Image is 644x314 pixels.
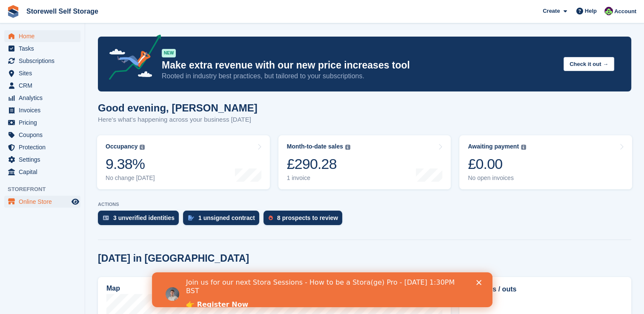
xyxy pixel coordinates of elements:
span: Online Store [19,196,70,208]
a: Awaiting payment £0.00 No open invoices [459,135,632,189]
img: contract_signature_icon-13c848040528278c33f63329250d36e43548de30e8caae1d1a13099fd9432cc5.svg [188,215,194,220]
div: 1 unsigned contract [198,214,255,221]
span: Tasks [19,43,70,54]
h2: Map [106,285,120,292]
p: Rooted in industry best practices, but tailored to your subscriptions. [162,71,557,81]
span: Create [543,7,560,15]
a: Occupancy 9.38% No change [DATE] [97,135,270,189]
img: prospect-51fa495bee0391a8d652442698ab0144808aea92771e9ea1ae160a38d050c398.svg [269,215,273,220]
h1: Good evening, [PERSON_NAME] [98,102,258,114]
p: ACTIONS [98,202,631,207]
div: 3 unverified identities [113,214,175,221]
img: icon-info-grey-7440780725fd019a000dd9b08b2336e03edf1995a4989e88bcd33f0948082b44.svg [345,145,350,150]
a: menu [4,92,80,104]
a: 8 prospects to review [263,211,346,229]
button: Check it out → [564,57,614,71]
a: menu [4,55,80,67]
span: Protection [19,141,70,153]
a: menu [4,43,80,54]
span: Sites [19,67,70,79]
div: £0.00 [468,155,526,173]
span: Home [19,30,70,42]
a: Storewell Self Storage [23,4,102,18]
h2: Move ins / outs [467,284,623,294]
p: Here's what's happening across your business [DATE] [98,115,258,125]
div: Close [324,8,333,13]
a: menu [4,67,80,79]
a: menu [4,104,80,116]
a: menu [4,30,80,42]
p: Make extra revenue with our new price increases tool [162,59,557,71]
div: £290.28 [287,155,350,173]
a: menu [4,196,80,208]
img: icon-info-grey-7440780725fd019a000dd9b08b2336e03edf1995a4989e88bcd33f0948082b44.svg [140,145,145,150]
a: menu [4,129,80,141]
div: 8 prospects to review [277,214,338,221]
span: Storefront [8,185,85,194]
img: Louise Christie [604,7,613,15]
div: Occupancy [106,143,137,150]
a: menu [4,80,80,91]
span: Pricing [19,117,70,128]
a: 👉 Register Now [34,28,96,37]
a: menu [4,141,80,153]
img: verify_identity-adf6edd0f0f0b5bbfe63781bf79b02c33cf7c696d77639b501bdc392416b5a36.svg [103,215,109,220]
div: No change [DATE] [106,174,155,182]
a: menu [4,166,80,178]
div: No open invoices [468,174,526,182]
div: 1 invoice [287,174,350,182]
a: Month-to-date sales £290.28 1 invoice [278,135,451,189]
img: price-adjustments-announcement-icon-8257ccfd72463d97f412b2fc003d46551f7dbcb40ab6d574587a9cd5c0d94... [102,34,161,83]
span: Account [614,7,636,16]
div: Awaiting payment [468,143,519,150]
span: Analytics [19,92,70,104]
iframe: Intercom live chat banner [152,272,492,307]
span: Invoices [19,104,70,116]
a: menu [4,117,80,128]
span: Help [585,7,597,15]
span: Coupons [19,129,70,141]
span: Subscriptions [19,55,70,67]
img: stora-icon-8386f47178a22dfd0bd8f6a31ec36ba5ce8667c1dd55bd0f319d3a0aa187defe.svg [7,5,20,18]
a: menu [4,154,80,166]
img: icon-info-grey-7440780725fd019a000dd9b08b2336e03edf1995a4989e88bcd33f0948082b44.svg [521,145,526,150]
div: 9.38% [106,155,155,173]
div: Month-to-date sales [287,143,343,150]
span: CRM [19,80,70,91]
a: 3 unverified identities [98,211,183,229]
span: Capital [19,166,70,178]
a: 1 unsigned contract [183,211,263,229]
span: Settings [19,154,70,166]
div: NEW [162,49,176,57]
h2: [DATE] in [GEOGRAPHIC_DATA] [98,253,249,264]
a: Preview store [70,197,80,207]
